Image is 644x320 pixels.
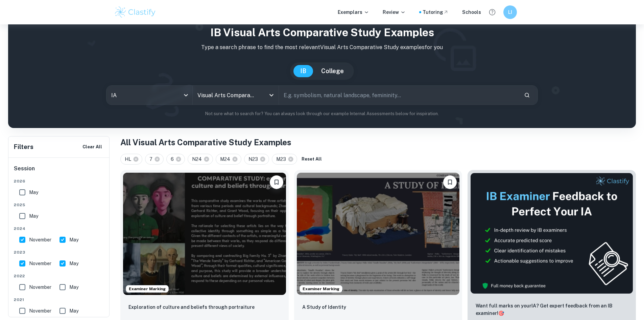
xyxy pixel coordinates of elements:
[486,6,498,18] button: Help and Feedback
[120,154,142,165] div: HL
[462,8,481,16] a: Schools
[498,311,504,316] span: 🎯
[521,89,533,101] button: Search
[69,307,78,315] span: May
[503,5,517,19] button: LI
[314,65,351,77] button: College
[14,178,104,184] span: 2026
[126,286,168,292] span: Examiner Marking
[81,142,104,152] button: Clear All
[300,154,324,164] button: Reset All
[14,249,104,255] span: 2023
[125,155,134,163] span: HL
[300,286,342,292] span: Examiner Marking
[279,86,519,105] input: E.g. symbolism, natural landscape, femininity...
[14,165,104,178] h6: Session
[470,173,633,294] img: Thumbnail
[29,189,38,196] span: May
[506,8,514,16] h6: LI
[166,154,185,165] div: 6
[270,175,283,189] button: Bookmark
[14,110,630,117] p: Not sure what to search for? You can always look through our example Internal Assessments below f...
[383,8,406,16] p: Review
[302,303,346,311] p: A Study of Identity
[14,273,104,279] span: 2022
[443,175,457,189] button: Bookmark
[267,90,276,100] button: Open
[114,5,157,19] img: Clastify logo
[272,154,297,165] div: M23
[338,8,369,16] p: Exemplars
[297,173,460,295] img: Visual Arts Comparative Study IA example thumbnail: A Study of Identity
[69,260,78,267] span: May
[29,260,51,267] span: November
[14,202,104,208] span: 2025
[69,236,78,243] span: May
[220,155,233,163] span: M24
[14,142,33,152] h6: Filters
[145,154,164,165] div: 7
[276,155,289,163] span: M23
[216,154,241,165] div: M24
[14,43,630,51] p: Type a search phrase to find the most relevant Visual Arts Comparative Study examples for you
[248,155,261,163] span: N23
[192,155,205,163] span: N24
[29,283,51,291] span: November
[29,212,38,220] span: May
[244,154,269,165] div: N23
[188,154,213,165] div: N24
[128,303,255,311] p: Exploration of culture and beliefs through portraiture
[29,236,51,243] span: November
[14,297,104,303] span: 2021
[171,155,177,163] span: 6
[476,302,628,317] p: Want full marks on your IA ? Get expert feedback from an IB examiner!
[14,24,630,41] h1: IB Visual Arts Comparative Study examples
[423,8,449,16] a: Tutoring
[106,86,192,105] div: IA
[293,65,313,77] button: IB
[69,283,78,291] span: May
[149,155,156,163] span: 7
[29,307,51,315] span: November
[120,136,636,148] h1: All Visual Arts Comparative Study Examples
[123,173,286,295] img: Visual Arts Comparative Study IA example thumbnail: Exploration of culture and beliefs throu
[14,226,104,232] span: 2024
